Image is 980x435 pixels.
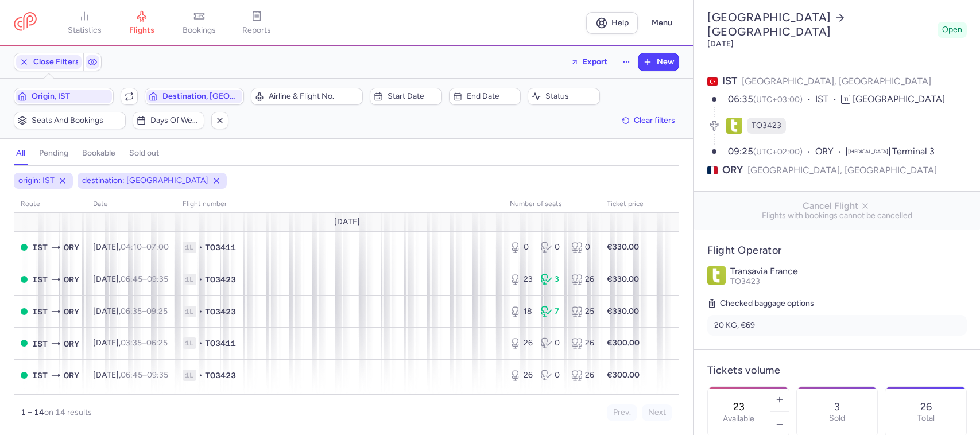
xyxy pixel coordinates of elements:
span: TO3423 [730,277,760,286]
span: [DATE], [93,338,168,348]
span: Flights with bookings cannot be cancelled [703,211,971,220]
button: Start date [370,88,442,105]
th: number of seats [503,196,600,213]
button: Days of week [133,112,205,129]
span: 1L [183,370,196,381]
strong: 1 – 14 [21,407,44,417]
span: Close Filters [33,57,79,67]
span: Export [583,57,607,66]
span: OPEN [21,372,28,379]
h4: pending [39,148,68,158]
span: TI [841,95,850,104]
button: Export [563,53,615,71]
span: IST [815,93,841,106]
button: Close Filters [14,53,83,71]
h5: Checked baggage options [707,297,967,310]
span: [GEOGRAPHIC_DATA], [GEOGRAPHIC_DATA] [742,76,931,87]
span: ORY [815,145,846,158]
span: TO3423 [205,274,236,285]
button: Clear filters [618,112,679,129]
h4: bookable [82,148,115,158]
label: Available [723,414,754,424]
span: Orly, Paris, France [64,369,79,382]
span: Open [942,24,962,36]
strong: €300.00 [607,370,640,380]
span: Istanbul Airport, İstanbul, Turkey [32,241,48,254]
span: TO3411 [205,337,236,349]
span: Clear filters [634,116,675,125]
a: CitizenPlane red outlined logo [14,12,37,33]
span: Help [611,18,629,27]
p: 26 [920,401,932,413]
time: 09:35 [147,370,168,380]
time: 09:25 [728,146,753,157]
a: bookings [171,10,228,36]
div: 23 [510,274,532,285]
span: Destination, [GEOGRAPHIC_DATA] [162,92,241,101]
span: Seats and bookings [32,116,122,125]
a: Help [586,12,638,34]
span: New [657,57,674,67]
button: Airline & Flight No. [251,88,363,105]
th: route [14,196,86,213]
span: 1L [183,306,196,317]
h4: Flight Operator [707,244,967,257]
span: Istanbul Airport, İstanbul, Turkey [32,337,48,350]
span: on 14 results [44,407,92,417]
p: 3 [834,401,840,413]
button: Menu [645,12,679,34]
div: 0 [571,242,593,253]
span: • [199,242,203,253]
time: 09:25 [146,306,168,316]
p: Transavia France [730,266,967,277]
div: 26 [571,274,593,285]
span: OPEN [21,244,28,251]
span: Istanbul Airport, İstanbul, Turkey [32,273,48,286]
span: 1L [183,242,196,253]
div: 26 [510,370,532,381]
span: [GEOGRAPHIC_DATA], [GEOGRAPHIC_DATA] [747,163,937,177]
div: 18 [510,306,532,317]
div: 3 [541,274,563,285]
span: – [121,274,168,284]
span: bookings [183,25,216,36]
span: TO3423 [752,120,781,131]
span: (UTC+03:00) [753,95,803,104]
span: Cancel Flight [703,201,971,211]
button: Origin, IST [14,88,114,105]
span: statistics [68,25,102,36]
h4: all [16,148,25,158]
a: statistics [56,10,113,36]
span: (UTC+02:00) [753,147,803,157]
span: • [199,337,203,349]
time: 06:45 [121,370,142,380]
time: 06:45 [121,274,142,284]
li: 20 KG, €69 [707,315,967,336]
div: 7 [541,306,563,317]
h4: sold out [129,148,159,158]
a: flights [113,10,171,36]
span: Orly, Paris, France [64,241,79,254]
span: – [121,242,169,252]
a: reports [228,10,285,36]
span: OPEN [21,308,28,315]
span: Istanbul Airport, İstanbul, Turkey [32,305,48,318]
div: 0 [541,370,563,381]
figure: TO airline logo [726,118,742,134]
span: • [199,370,203,381]
span: Origin, IST [32,92,110,101]
div: 26 [510,337,532,349]
span: – [121,338,168,348]
span: 1L [183,337,196,349]
span: Istanbul Airport, İstanbul, Turkey [32,369,48,382]
span: Terminal 3 [892,146,935,157]
th: Ticket price [600,196,650,213]
time: 06:35 [121,306,142,316]
span: IST [722,75,737,87]
time: 06:35 [728,94,753,104]
span: – [121,306,168,316]
span: destination: [GEOGRAPHIC_DATA] [82,175,208,187]
button: Status [528,88,600,105]
h2: [GEOGRAPHIC_DATA] [GEOGRAPHIC_DATA] [707,10,933,39]
span: [DATE], [93,242,169,252]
